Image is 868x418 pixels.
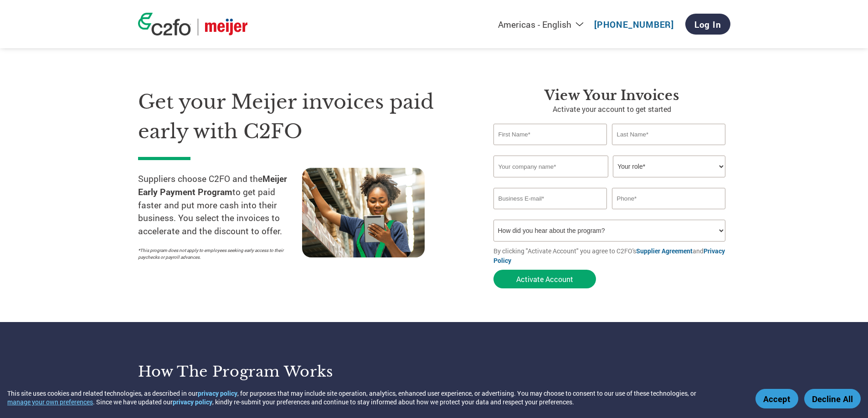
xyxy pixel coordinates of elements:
a: Privacy Policy [493,247,725,265]
a: [PHONE_NUMBER] [594,19,674,30]
p: By clicking "Activate Account" you agree to C2FO's and [493,246,730,265]
button: Activate Account [493,270,596,288]
button: manage your own preferences [7,398,93,406]
p: *This program does not apply to employees seeking early access to their paychecks or payroll adva... [138,247,293,261]
h3: How the program works [138,363,423,381]
h1: Get your Meijer invoices paid early with C2FO [138,87,466,146]
a: Log In [685,14,730,35]
p: Suppliers choose C2FO and the to get paid faster and put more cash into their business. You selec... [138,172,302,238]
a: privacy policy [198,389,237,398]
div: This site uses cookies and related technologies, as described in our , for purposes that may incl... [7,389,742,406]
input: First Name* [493,124,607,145]
input: Last Name* [612,124,726,145]
button: Decline All [804,389,861,408]
img: supply chain worker [302,168,425,257]
button: Accept [755,389,798,408]
p: Activate your account to get started [493,104,730,115]
strong: Meijer Early Payment Program [138,173,287,197]
h3: View Your Invoices [493,87,730,104]
div: Inavlid Email Address [493,210,607,216]
div: Invalid first name or first name is too long [493,146,607,152]
input: Phone* [612,188,726,209]
img: c2fo logo [138,13,191,35]
div: Inavlid Phone Number [612,210,726,216]
img: Meijer [205,19,247,35]
a: privacy policy [173,398,212,406]
div: Invalid company name or company name is too long [493,178,726,184]
a: Supplier Agreement [636,247,693,255]
select: Title/Role [613,156,725,177]
div: Invalid last name or last name is too long [612,146,726,152]
input: Invalid Email format [493,188,607,209]
input: Your company name* [493,156,608,177]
